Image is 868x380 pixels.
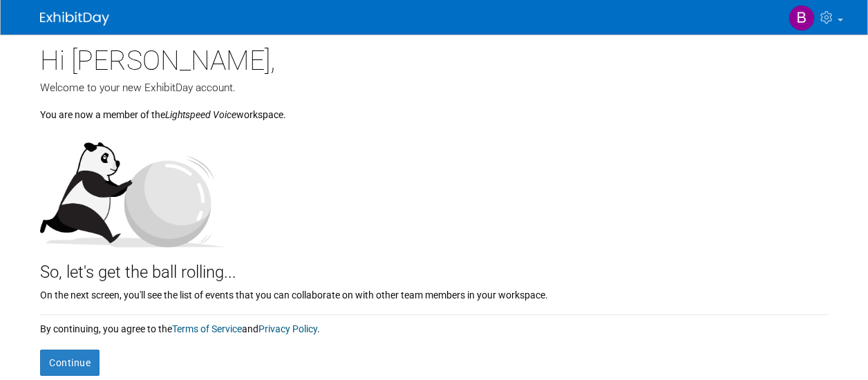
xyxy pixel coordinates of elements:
[40,315,828,336] div: By continuing, you agree to the and .
[165,109,236,120] i: Lightspeed Voice
[40,350,100,376] button: Continue
[789,5,815,31] img: Bryan Schumacher
[40,35,828,80] div: Hi [PERSON_NAME],
[40,95,828,122] div: You are now a member of the workspace.
[40,247,828,285] div: So, let's get the ball rolling...
[40,129,227,247] img: Let's get the ball rolling
[172,323,242,334] a: Terms of Service
[258,323,317,334] a: Privacy Policy
[40,285,828,302] div: On the next screen, you'll see the list of events that you can collaborate on with other team mem...
[40,12,109,26] img: ExhibitDay
[40,80,828,95] div: Welcome to your new ExhibitDay account.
